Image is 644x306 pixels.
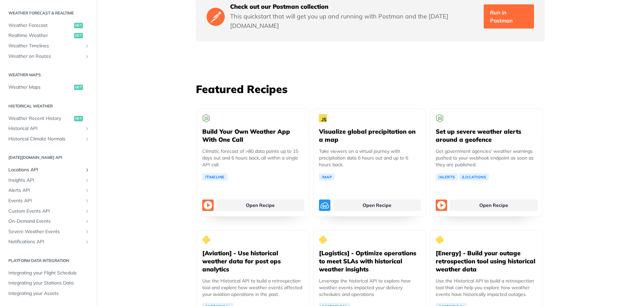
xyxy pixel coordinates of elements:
h2: Historical Weather [5,103,92,109]
p: Get government agencies' weather warnings pushed to your webhook endpoint as soon as they are pub... [436,148,537,168]
h2: [DATE][DOMAIN_NAME] API [5,155,92,161]
span: Weather Recent History [8,115,72,122]
a: Custom Events APIShow subpages for Custom Events API [5,206,92,216]
h2: Weather Maps [5,72,92,78]
span: Severe Weather Events [8,228,83,235]
span: Locations API [8,167,83,173]
a: Run in Postman [484,4,534,29]
span: Historical Climate Normals [8,136,83,142]
a: Integrating your Stations Data [5,278,92,288]
button: Show subpages for Weather on Routes [85,54,90,59]
p: This quickstart that will get you up and running with Postman and the [DATE][DOMAIN_NAME] [230,12,478,31]
a: Locations APIShow subpages for Locations API [5,165,92,175]
p: Leverage the historical API to explore how weather events impacted your delivery schedules and op... [319,277,420,298]
span: Realtime Weather [8,32,72,39]
p: Use the Historical API to build a retrospection tool that can help you explore how weather events... [436,277,537,298]
span: Historical API [8,125,83,132]
a: Severe Weather EventsShow subpages for Severe Weather Events [5,227,92,237]
a: Insights APIShow subpages for Insights API [5,175,92,185]
a: /Timeline [202,173,227,181]
span: Weather on Routes [8,53,83,60]
span: Custom Events API [8,208,83,215]
a: On-Demand EventsShow subpages for On-Demand Events [5,216,92,226]
h5: [Logistics] - Optimize operations to meet SLAs with historical weather insights [319,249,420,273]
a: /Locations [459,173,489,181]
h5: Visualize global precipitation on a map [319,128,420,144]
h2: Platform DATA integration [5,258,92,264]
a: Weather TimelinesShow subpages for Weather Timelines [5,41,92,51]
span: Integrating your Assets [8,290,90,297]
button: Show subpages for Notifications API [85,239,90,245]
a: Alerts APIShow subpages for Alerts API [5,185,92,195]
button: Show subpages for Events API [85,198,90,204]
span: get [74,33,83,38]
span: Integrating your Stations Data [8,280,90,287]
button: Show subpages for Alerts API [85,188,90,193]
a: Integrating your Assets [5,289,92,299]
img: Postman Logo [207,7,225,27]
p: Use the Historical API to build a retrospection tool and explore how weather events affected your... [202,277,304,298]
span: Insights API [8,177,83,184]
button: Show subpages for Locations API [85,167,90,173]
button: Show subpages for Insights API [85,178,90,183]
a: Weather Mapsget [5,82,92,92]
span: get [74,116,83,121]
h5: Check out our Postman collection [230,3,478,11]
span: Weather Timelines [8,43,83,49]
span: get [74,85,83,90]
button: Show subpages for Historical Climate Normals [85,136,90,142]
a: /Map [319,173,334,181]
a: Weather Recent Historyget [5,114,92,124]
a: Open Recipe [450,200,538,211]
a: /Alerts [436,173,458,181]
button: Show subpages for Historical API [85,126,90,131]
button: Show subpages for On-Demand Events [85,219,90,224]
p: Climatic forecast of >80 data points up to 15 days out and 6 hours back, all within a single API ... [202,148,304,168]
button: Show subpages for Weather Timelines [85,43,90,49]
a: Weather Forecastget [5,20,92,31]
span: Weather Maps [8,84,72,91]
span: Alerts API [8,187,83,194]
span: Events API [8,198,83,204]
a: Notifications APIShow subpages for Notifications API [5,237,92,247]
h5: Build Your Own Weather App With One Call [202,128,304,144]
h2: Weather Forecast & realtime [5,10,92,16]
a: Integrating your Flight Schedule [5,268,92,278]
h5: [Aviation] - Use historical weather data for post ops analytics [202,249,304,273]
h5: [Energy] - Build your outage retrospection tool using historical weather data [436,249,537,273]
h5: Set up severe weather alerts around a geofence [436,128,537,144]
span: On-Demand Events [8,218,83,225]
span: get [74,23,83,28]
span: Weather Forecast [8,22,72,29]
h3: Featured Recipes [196,82,545,96]
button: Show subpages for Custom Events API [85,209,90,214]
button: Show subpages for Severe Weather Events [85,229,90,234]
a: Historical Climate NormalsShow subpages for Historical Climate Normals [5,134,92,144]
a: Realtime Weatherget [5,31,92,41]
a: Open Recipe [216,200,304,211]
a: Weather on RoutesShow subpages for Weather on Routes [5,51,92,61]
span: Notifications API [8,238,83,245]
p: Take viewers on a virtual journey with precipitation data 6 hours out and up to 6 hours back. [319,148,420,168]
a: Events APIShow subpages for Events API [5,196,92,206]
a: Historical APIShow subpages for Historical API [5,124,92,134]
a: Open Recipe [333,200,421,211]
span: Integrating your Flight Schedule [8,270,90,276]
